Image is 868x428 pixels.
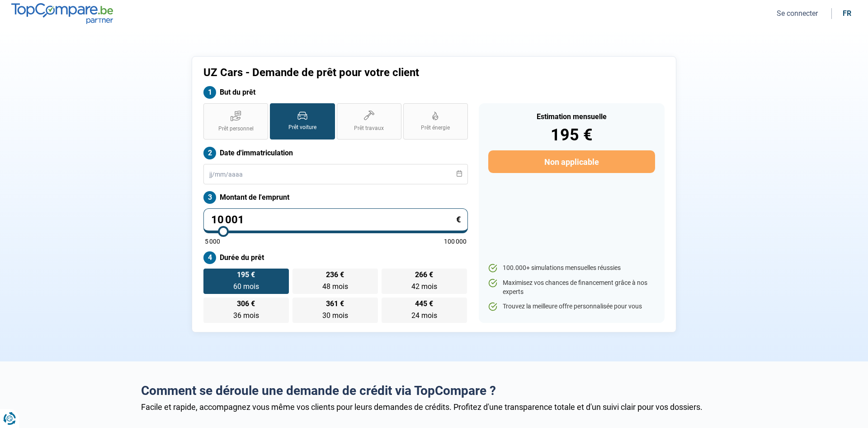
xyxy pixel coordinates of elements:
span: 195 € [237,271,255,279]
span: € [456,216,461,224]
span: 42 mois [411,282,437,291]
span: 24 mois [411,311,437,320]
span: 100 000 [444,238,467,245]
button: Non applicable [488,150,655,173]
label: But du prêt [203,86,468,99]
span: Prêt voiture [288,124,316,131]
div: Estimation mensuelle [488,113,655,120]
input: jj/mm/aaaa [203,164,468,184]
span: 445 € [415,300,433,308]
span: 48 mois [322,282,348,291]
span: Prêt travaux [354,125,384,132]
span: 30 mois [322,311,348,320]
span: 306 € [237,300,255,308]
li: 100.000+ simulations mensuelles réussies [488,264,655,273]
button: Se connecter [774,9,821,18]
span: 266 € [415,271,433,279]
label: Date d'immatriculation [203,147,468,159]
li: Maximisez vos chances de financement grâce à nos experts [488,279,655,296]
div: 195 € [488,127,655,143]
div: Facile et rapide, accompagnez vous même vos clients pour leurs demandes de crédits. Profitez d'un... [141,402,727,412]
span: 36 mois [233,311,259,320]
span: 361 € [326,300,344,308]
span: 60 mois [233,282,259,291]
h1: UZ Cars - Demande de prêt pour votre client [203,66,547,79]
span: 236 € [326,271,344,279]
label: Durée du prêt [203,251,468,264]
span: Prêt énergie [421,124,450,132]
div: fr [843,9,851,18]
img: TopCompare.be [11,3,113,24]
h2: Comment se déroule une demande de crédit via TopCompare ? [141,383,727,399]
label: Montant de l'emprunt [203,191,468,204]
span: 5 000 [205,238,220,245]
li: Trouvez la meilleure offre personnalisée pour vous [488,302,655,311]
span: Prêt personnel [218,125,254,133]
